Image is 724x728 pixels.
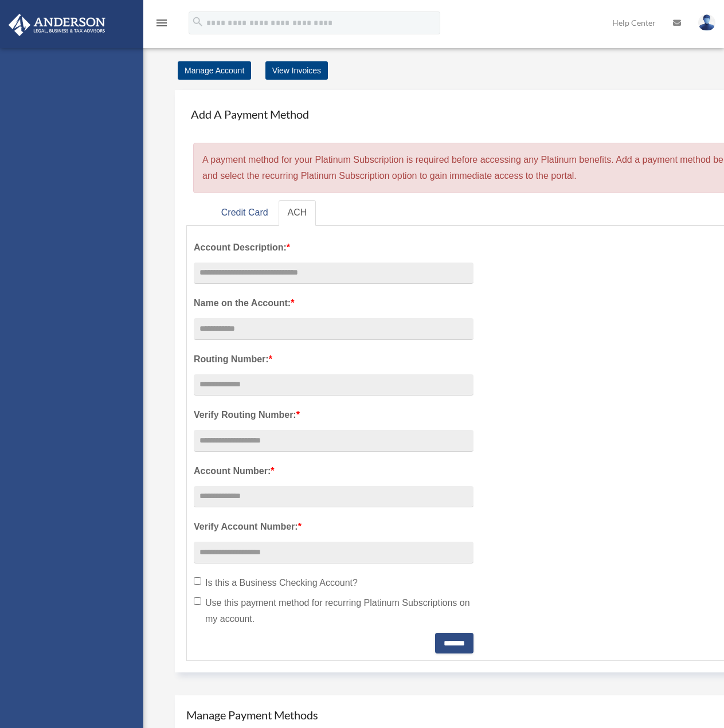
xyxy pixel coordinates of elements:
i: menu [155,16,169,30]
input: Use this payment method for recurring Platinum Subscriptions on my account. [194,597,201,605]
i: search [191,15,204,28]
a: Manage Account [178,61,251,80]
img: Anderson Advisors Platinum Portal [5,14,109,36]
label: Verify Account Number: [194,519,473,535]
a: Credit Card [212,200,277,226]
input: Is this a Business Checking Account? [194,577,201,585]
label: Account Description: [194,240,473,256]
label: Verify Routing Number: [194,407,473,423]
label: Use this payment method for recurring Platinum Subscriptions on my account. [194,595,473,627]
label: Is this a Business Checking Account? [194,575,473,591]
label: Account Number: [194,463,473,479]
a: ACH [279,200,316,226]
label: Routing Number: [194,351,473,367]
a: menu [155,20,169,30]
label: Name on the Account: [194,295,473,311]
a: View Invoices [265,61,328,80]
img: User Pic [698,14,715,31]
